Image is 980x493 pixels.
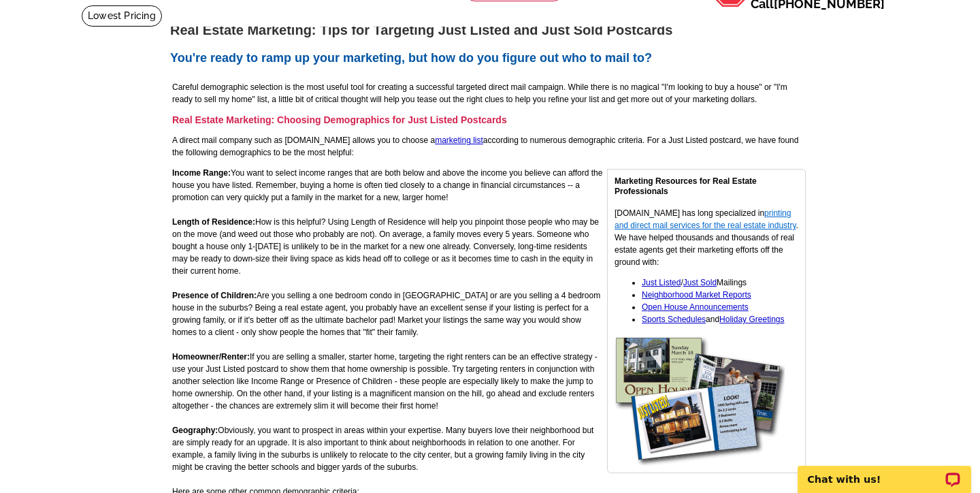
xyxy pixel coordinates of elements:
[642,313,798,325] li: and
[170,23,810,37] h1: Real Estate Marketing: Tips for Targeting Just Listed and Just Sold Postcards
[615,336,785,466] img: just listed mailings
[789,450,980,493] iframe: LiveChat chat widget
[719,315,784,324] a: Holiday Greetings
[172,114,808,126] h3: Real Estate Marketing: Choosing Demographics for Just Listed Postcards
[642,302,749,312] a: Open House Announcements
[642,315,706,324] a: Sports Schedules
[172,352,250,362] strong: Homeowner/Renter:
[435,136,483,145] a: marketing list
[683,278,717,287] a: Just Sold
[615,207,798,268] p: [DOMAIN_NAME] has long specialized in . We have helped thousands and thousands of real estate age...
[172,81,808,106] p: Careful demographic selection is the most useful tool for creating a successful targeted direct m...
[642,276,798,289] li: / Mailings
[642,278,681,287] a: Just Listed
[615,176,798,196] h4: Marketing Resources for Real Estate Professionals
[172,426,218,435] strong: Geography:
[170,51,810,66] h2: You're ready to ramp up your marketing, but how do you figure out who to mail to?
[642,290,751,300] a: Neighborhood Market Reports
[172,217,255,227] strong: Length of Residence:
[172,168,231,178] strong: Income Range:
[172,291,257,300] strong: Presence of Children:
[172,134,808,159] p: A direct mail company such as [DOMAIN_NAME] allows you to choose a according to numerous demograp...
